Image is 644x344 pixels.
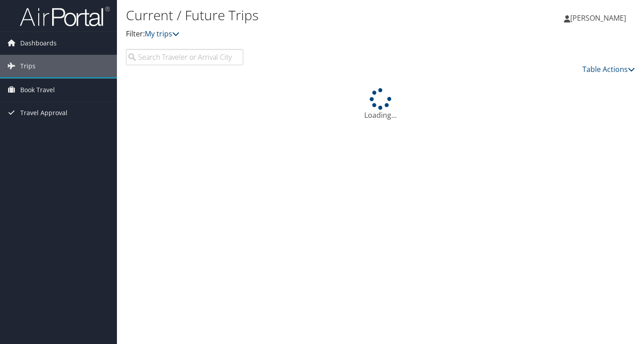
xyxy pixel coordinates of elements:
h1: Current / Future Trips [126,6,465,25]
a: [PERSON_NAME] [564,4,635,31]
a: Table Actions [582,64,635,74]
input: Search Traveler or Arrival City [126,49,243,65]
a: My trips [145,29,179,39]
span: [PERSON_NAME] [570,13,626,23]
img: airportal-logo.png [20,6,110,27]
div: Loading... [126,88,635,121]
p: Filter: [126,28,465,40]
span: Book Travel [20,79,55,101]
span: Travel Approval [20,102,67,124]
span: Trips [20,55,36,77]
span: Dashboards [20,32,57,54]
